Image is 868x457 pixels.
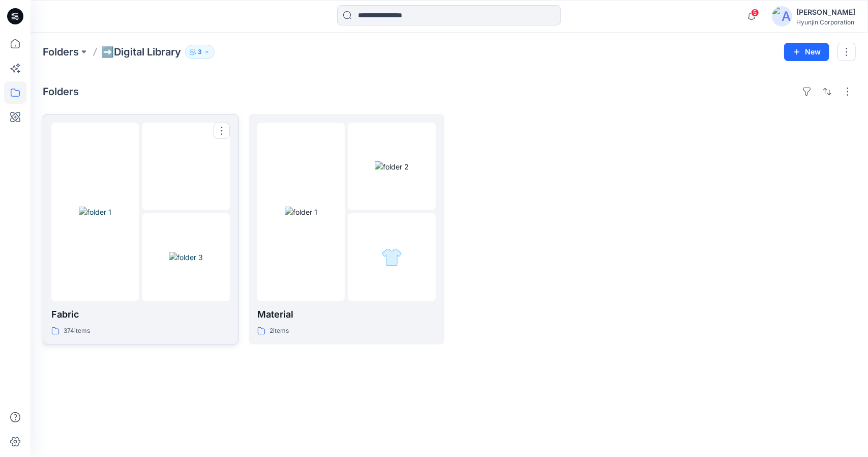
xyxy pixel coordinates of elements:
a: folder 1folder 2folder 3Fabric374items [43,114,238,345]
div: [PERSON_NAME] [796,6,855,18]
p: ➡️Digital Library [101,45,181,59]
p: 374 items [64,326,90,336]
img: folder 1 [79,207,111,217]
h4: Folders [43,85,79,98]
a: folder 1folder 2folder 3Material2items [249,114,444,345]
p: Material [257,307,436,322]
img: avatar [772,6,792,26]
a: Folders [43,45,79,59]
img: folder 2 [375,161,409,172]
img: folder 3 [381,247,402,268]
button: 3 [185,45,215,59]
div: Hyunjin Corporation [796,18,855,26]
img: folder 1 [285,207,317,217]
p: 2 items [270,326,289,336]
p: Fabric [51,307,230,322]
span: 5 [751,9,759,17]
p: 3 [198,46,202,58]
img: folder 3 [169,252,203,263]
button: New [784,43,829,61]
